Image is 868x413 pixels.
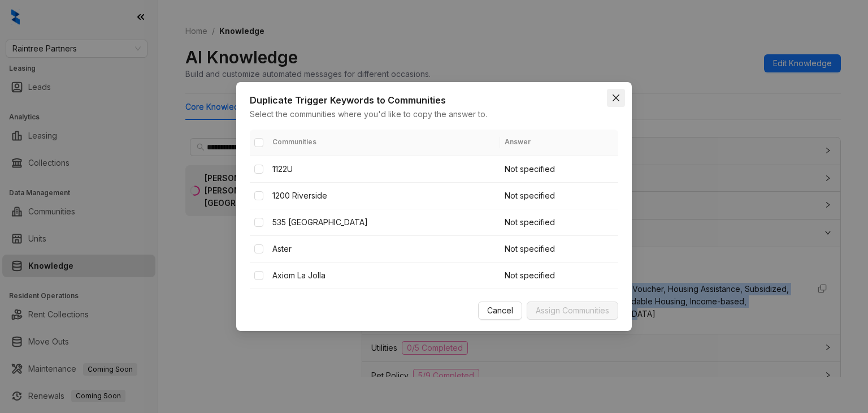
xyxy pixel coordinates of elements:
div: Duplicate Trigger Keywords to Communities [250,93,618,107]
button: Cancel [478,302,522,320]
div: Not specified [505,216,614,229]
span: Cancel [487,304,513,317]
div: 1200 Riverside [272,190,496,202]
div: Not specified [505,269,614,282]
button: Close [607,89,625,107]
button: Assign Communities [527,302,618,320]
div: 535 [GEOGRAPHIC_DATA] [272,216,496,229]
th: Answer [500,130,618,156]
th: Communities [268,130,500,156]
div: Not specified [505,190,614,202]
div: Not specified [505,163,614,175]
div: Axiom La Jolla [272,269,496,282]
div: Aster [272,243,496,255]
div: 1122U [272,163,496,175]
div: Select the communities where you'd like to copy the answer to. [250,108,618,121]
div: Not specified [505,243,614,255]
span: close [611,93,620,102]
